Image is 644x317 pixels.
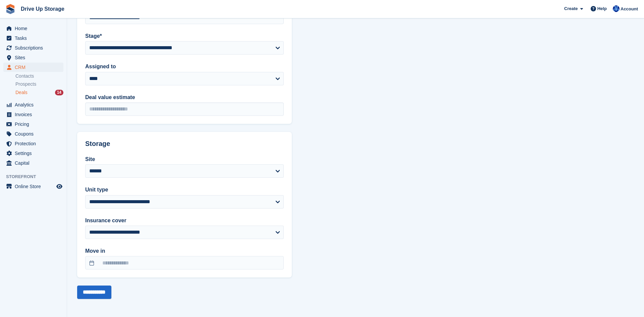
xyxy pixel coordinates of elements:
img: Widnes Team [613,5,620,12]
span: Storefront [6,173,67,180]
a: menu [3,158,63,168]
label: Move in [85,247,284,255]
span: Online Store [15,182,55,191]
label: Insurance cover [85,217,284,225]
label: Site [85,155,284,163]
a: menu [3,43,63,53]
a: menu [3,149,63,158]
span: Tasks [15,33,55,43]
a: menu [3,120,63,129]
h2: Storage [85,140,284,148]
a: menu [3,129,63,139]
a: Drive Up Storage [18,3,67,14]
span: Sites [15,53,55,62]
a: menu [3,110,63,119]
span: Create [564,5,578,12]
span: CRM [15,63,55,72]
label: Assigned to [85,63,284,71]
img: stora-icon-8386f47178a22dfd0bd8f6a31ec36ba5ce8667c1dd55bd0f319d3a0aa187defe.svg [5,4,15,14]
a: menu [3,100,63,109]
span: Invoices [15,110,55,119]
label: Stage* [85,32,284,40]
a: menu [3,182,63,191]
a: Prospects [15,81,63,88]
a: menu [3,63,63,72]
span: Deals [15,89,28,96]
span: Coupons [15,129,55,139]
div: 14 [55,90,63,95]
span: Subscriptions [15,43,55,53]
span: Analytics [15,100,55,109]
span: Home [15,24,55,33]
span: Capital [15,158,55,168]
span: Protection [15,139,55,148]
span: Account [621,6,638,12]
a: menu [3,139,63,148]
a: menu [3,24,63,33]
span: Pricing [15,120,55,129]
label: Unit type [85,186,284,194]
a: Deals 14 [15,89,63,96]
a: Contacts [15,73,63,79]
span: Prospects [15,81,36,87]
label: Deal value estimate [85,93,284,101]
a: Preview store [55,182,63,190]
span: Help [597,5,607,12]
a: menu [3,53,63,62]
span: Settings [15,149,55,158]
a: menu [3,33,63,43]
